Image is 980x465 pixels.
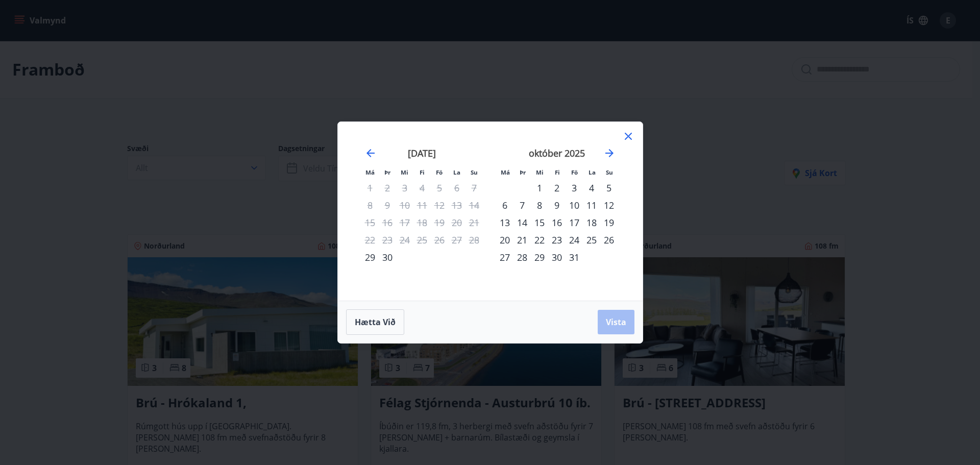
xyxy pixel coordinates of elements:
td: Choose laugardagur, 11. október 2025 as your check-in date. It’s available. [583,197,600,214]
div: 17 [566,214,583,231]
td: Choose föstudagur, 3. október 2025 as your check-in date. It’s available. [566,179,583,197]
div: 19 [600,214,618,231]
td: Not available. mánudagur, 15. september 2025 [361,214,379,231]
div: 18 [583,214,600,231]
div: 10 [566,197,583,214]
div: Move forward to switch to the next month. [603,147,616,159]
td: Choose fimmtudagur, 30. október 2025 as your check-in date. It’s available. [548,249,566,266]
div: 26 [600,231,618,249]
td: Choose sunnudagur, 26. október 2025 as your check-in date. It’s available. [600,231,618,249]
td: Choose mánudagur, 6. október 2025 as your check-in date. It’s available. [496,197,513,214]
div: 6 [496,197,513,214]
small: Þr [520,168,526,176]
td: Not available. sunnudagur, 28. september 2025 [465,231,483,249]
td: Not available. miðvikudagur, 3. september 2025 [396,179,413,197]
td: Not available. þriðjudagur, 2. september 2025 [379,179,396,197]
div: 29 [361,249,379,266]
small: La [453,168,460,176]
td: Not available. fimmtudagur, 25. september 2025 [413,231,431,249]
td: Choose þriðjudagur, 30. september 2025 as your check-in date. It’s available. [379,249,396,266]
td: Not available. fimmtudagur, 4. september 2025 [413,179,431,197]
td: Not available. laugardagur, 27. september 2025 [448,231,465,249]
td: Choose föstudagur, 31. október 2025 as your check-in date. It’s available. [566,249,583,266]
td: Not available. mánudagur, 22. september 2025 [361,231,379,249]
strong: [DATE] [408,147,436,159]
div: 8 [531,197,548,214]
td: Choose fimmtudagur, 16. október 2025 as your check-in date. It’s available. [548,214,566,231]
td: Not available. laugardagur, 13. september 2025 [448,197,465,214]
td: Choose mánudagur, 13. október 2025 as your check-in date. It’s available. [496,214,513,231]
td: Not available. sunnudagur, 14. september 2025 [465,197,483,214]
div: 30 [548,249,566,266]
td: Not available. laugardagur, 6. september 2025 [448,179,465,197]
small: Su [606,168,613,176]
td: Choose miðvikudagur, 29. október 2025 as your check-in date. It’s available. [531,249,548,266]
td: Not available. mánudagur, 1. september 2025 [361,179,379,197]
div: 13 [496,214,513,231]
div: 5 [600,179,618,197]
td: Choose laugardagur, 4. október 2025 as your check-in date. It’s available. [583,179,600,197]
div: 21 [513,231,531,249]
div: 16 [548,214,566,231]
small: Má [365,168,375,176]
td: Choose miðvikudagur, 8. október 2025 as your check-in date. It’s available. [531,197,548,214]
td: Choose miðvikudagur, 1. október 2025 as your check-in date. It’s available. [531,179,548,197]
div: 23 [548,231,566,249]
td: Choose miðvikudagur, 22. október 2025 as your check-in date. It’s available. [531,231,548,249]
td: Not available. þriðjudagur, 16. september 2025 [379,214,396,231]
div: 14 [513,214,531,231]
td: Not available. fimmtudagur, 11. september 2025 [413,197,431,214]
small: Fi [420,168,425,176]
td: Not available. miðvikudagur, 24. september 2025 [396,231,413,249]
td: Choose laugardagur, 18. október 2025 as your check-in date. It’s available. [583,214,600,231]
td: Not available. miðvikudagur, 17. september 2025 [396,214,413,231]
td: Choose þriðjudagur, 21. október 2025 as your check-in date. It’s available. [513,231,531,249]
td: Not available. föstudagur, 12. september 2025 [431,197,448,214]
div: Move backward to switch to the previous month. [364,147,377,159]
td: Choose föstudagur, 17. október 2025 as your check-in date. It’s available. [566,214,583,231]
td: Choose föstudagur, 10. október 2025 as your check-in date. It’s available. [566,197,583,214]
small: Fi [555,168,560,176]
small: Mi [401,168,408,176]
div: 25 [583,231,600,249]
td: Not available. mánudagur, 8. september 2025 [361,197,379,214]
td: Choose þriðjudagur, 7. október 2025 as your check-in date. It’s available. [513,197,531,214]
small: La [589,168,596,176]
small: Mi [536,168,544,176]
td: Not available. sunnudagur, 7. september 2025 [465,179,483,197]
div: 30 [379,249,396,266]
small: Fö [571,168,578,176]
div: 12 [600,197,618,214]
td: Not available. föstudagur, 19. september 2025 [431,214,448,231]
div: 28 [513,249,531,266]
div: 4 [583,179,600,197]
td: Not available. þriðjudagur, 23. september 2025 [379,231,396,249]
div: 29 [531,249,548,266]
td: Not available. laugardagur, 20. september 2025 [448,214,465,231]
td: Not available. miðvikudagur, 10. september 2025 [396,197,413,214]
div: 1 [531,179,548,197]
td: Choose sunnudagur, 19. október 2025 as your check-in date. It’s available. [600,214,618,231]
td: Choose mánudagur, 29. september 2025 as your check-in date. It’s available. [361,249,379,266]
td: Choose fimmtudagur, 23. október 2025 as your check-in date. It’s available. [548,231,566,249]
div: Calendar [350,134,630,288]
td: Choose mánudagur, 20. október 2025 as your check-in date. It’s available. [496,231,513,249]
div: 2 [548,179,566,197]
td: Choose þriðjudagur, 28. október 2025 as your check-in date. It’s available. [513,249,531,266]
small: Má [501,168,510,176]
div: 11 [583,197,600,214]
strong: október 2025 [529,147,585,159]
td: Not available. þriðjudagur, 9. september 2025 [379,197,396,214]
small: Fö [436,168,443,176]
td: Not available. fimmtudagur, 18. september 2025 [413,214,431,231]
div: 22 [531,231,548,249]
small: Su [471,168,478,176]
td: Choose fimmtudagur, 2. október 2025 as your check-in date. It’s available. [548,179,566,197]
td: Choose þriðjudagur, 14. október 2025 as your check-in date. It’s available. [513,214,531,231]
td: Choose sunnudagur, 12. október 2025 as your check-in date. It’s available. [600,197,618,214]
div: 20 [496,231,513,249]
div: 3 [566,179,583,197]
td: Choose mánudagur, 27. október 2025 as your check-in date. It’s available. [496,249,513,266]
td: Choose sunnudagur, 5. október 2025 as your check-in date. It’s available. [600,179,618,197]
button: Hætta við [346,309,404,335]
